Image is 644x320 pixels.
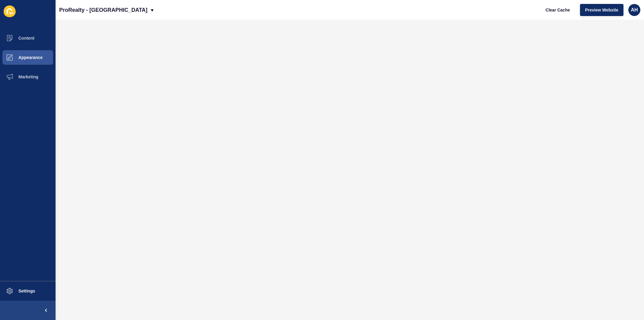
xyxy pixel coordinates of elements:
button: Preview Website [580,4,623,16]
span: AH [631,7,638,13]
button: Clear Cache [540,4,575,16]
span: Preview Website [585,7,618,13]
span: Clear Cache [546,7,570,13]
p: ProRealty - [GEOGRAPHIC_DATA] [59,2,147,18]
